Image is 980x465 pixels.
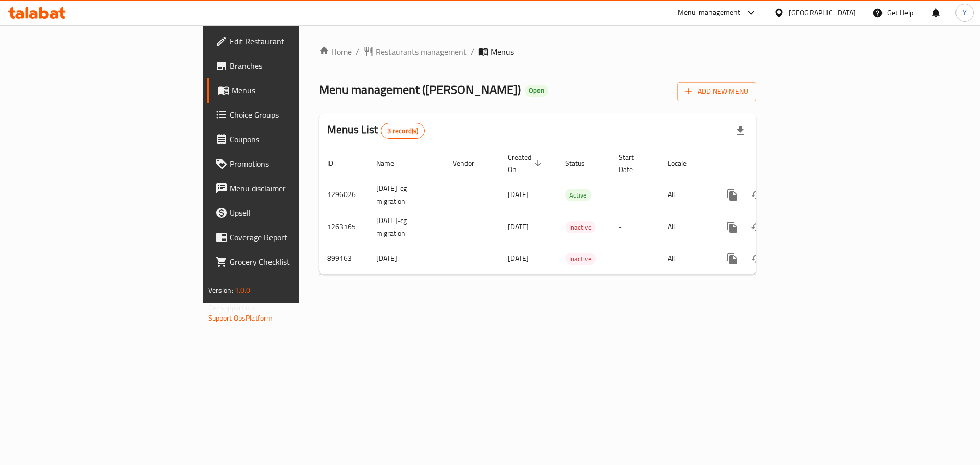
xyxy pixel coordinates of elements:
div: Open [525,85,548,97]
h2: Menus List [327,122,425,139]
span: Edit Restaurant [230,35,359,47]
a: Menus [207,78,367,103]
span: Status [565,157,598,169]
a: Upsell [207,201,367,225]
td: - [610,179,659,211]
nav: breadcrumb [319,45,756,58]
span: Choice Groups [230,109,359,121]
button: more [720,247,745,271]
span: [DATE] [508,220,529,233]
span: Upsell [230,207,359,219]
button: Change Status [745,183,769,207]
span: Menu management ( [PERSON_NAME] ) [319,78,521,101]
span: Promotions [230,158,359,170]
a: Coupons [207,127,367,152]
span: Menus [232,84,359,96]
div: Menu-management [678,7,741,19]
span: Open [525,86,548,95]
button: Change Status [745,247,769,271]
span: Locale [668,157,700,169]
a: Menu disclaimer [207,176,367,201]
td: [DATE] [368,243,445,274]
button: Add New Menu [677,82,756,101]
button: more [720,215,745,239]
span: 3 record(s) [381,126,425,136]
button: more [720,183,745,207]
span: Get support on: [208,301,255,314]
a: Coverage Report [207,225,367,250]
span: Inactive [565,222,596,233]
span: Menu disclaimer [230,182,359,194]
span: ID [327,157,347,169]
a: Branches [207,54,367,78]
a: Choice Groups [207,103,367,127]
div: Export file [728,118,752,143]
span: Active [565,189,591,201]
span: Add New Menu [685,85,748,98]
span: Start Date [619,151,647,176]
td: All [659,243,712,274]
span: Grocery Checklist [230,256,359,268]
span: Menus [491,45,514,58]
div: Total records count [381,123,425,139]
span: Created On [508,151,545,176]
td: [DATE]-cg migration [368,211,445,243]
span: Name [376,157,407,169]
a: Promotions [207,152,367,176]
div: [GEOGRAPHIC_DATA] [789,7,856,18]
span: Vendor [453,157,487,169]
span: [DATE] [508,188,529,201]
span: Restaurants management [376,45,467,58]
a: Restaurants management [363,45,467,58]
span: Inactive [565,253,596,265]
span: 1.0.0 [235,284,251,297]
td: - [610,243,659,274]
button: Change Status [745,215,769,239]
span: [DATE] [508,252,529,265]
li: / [471,45,474,58]
a: Support.OpsPlatform [208,311,273,325]
span: Branches [230,60,359,72]
span: Y [963,7,967,18]
td: All [659,211,712,243]
span: Version: [208,284,233,297]
th: Actions [712,148,826,179]
table: enhanced table [319,148,826,275]
td: [DATE]-cg migration [368,179,445,211]
td: - [610,211,659,243]
span: Coupons [230,133,359,145]
span: Coverage Report [230,231,359,243]
td: All [659,179,712,211]
a: Edit Restaurant [207,29,367,54]
a: Grocery Checklist [207,250,367,274]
